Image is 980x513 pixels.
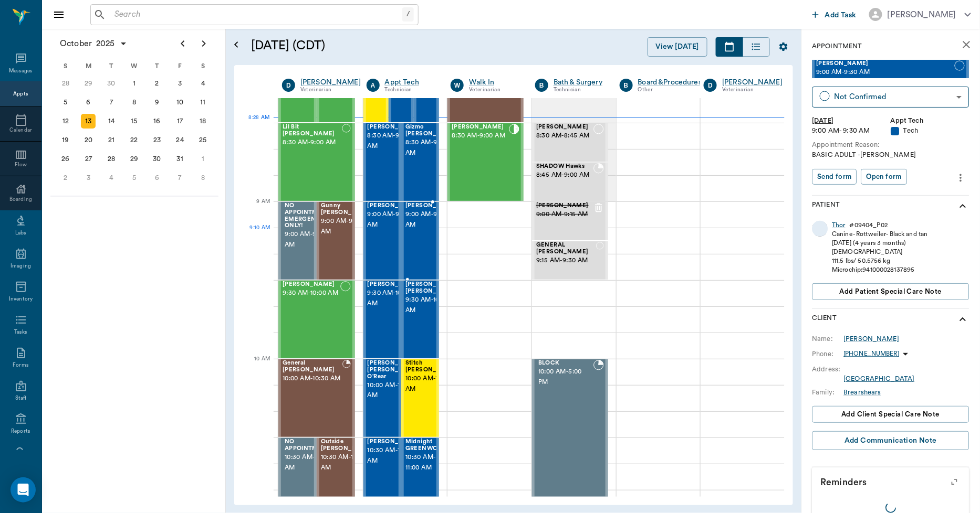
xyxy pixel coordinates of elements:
div: BOOKED, 8:30 AM - 9:00 AM [401,123,439,201]
div: BOOKED, 10:00 AM - 10:30 AM [401,359,439,437]
span: 9:00 AM - 9:30 AM [817,67,955,78]
div: Staff [15,394,26,402]
span: NO APPOINTMENT! EMERGENCY ONLY! [285,202,333,229]
div: Brearshears [844,388,882,397]
div: BOOKED, 9:00 AM - 9:30 AM [278,201,317,280]
div: Monday, October 20, 2025 [81,133,96,147]
span: SHADOW Hawks [536,163,593,170]
svg: show more [957,313,969,326]
div: Forms [13,361,28,369]
div: NOT_CONFIRMED, 9:30 AM - 10:00 AM [401,280,439,359]
span: [PERSON_NAME] [452,124,509,131]
span: 9:00 AM - 9:30 AM [368,209,420,230]
a: [PERSON_NAME] [300,77,361,88]
button: Add Communication Note [812,431,969,451]
span: 9:00 AM - 9:15 AM [536,209,593,220]
div: Labs [15,229,26,237]
button: Open form [861,169,907,185]
div: Monday, October 6, 2025 [81,95,96,110]
a: Board &Procedures [638,77,702,88]
div: Sunday, November 2, 2025 [58,170,73,185]
button: Next page [193,33,214,54]
div: Open Intercom Messenger [11,477,36,503]
div: Saturday, October 4, 2025 [195,76,210,91]
span: Gunny [PERSON_NAME] [321,202,373,216]
div: Wednesday, October 22, 2025 [127,133,142,147]
input: Search [110,7,402,22]
div: Thursday, October 9, 2025 [150,95,164,110]
span: 9:30 AM - 10:00 AM [283,288,340,298]
div: [DATE] [812,116,891,126]
button: Open calendar [230,25,243,65]
span: October [58,36,94,51]
div: Friday, October 10, 2025 [173,95,187,110]
span: GENERAL [PERSON_NAME] [536,242,596,255]
span: Outside [PERSON_NAME] [321,439,373,452]
p: Appointment [812,41,862,51]
div: Friday, October 3, 2025 [173,76,187,91]
div: NOT_CONFIRMED, 9:30 AM - 10:00 AM [363,280,401,359]
div: Tech [891,126,970,136]
div: Monday, October 27, 2025 [81,152,96,166]
a: Thor [832,221,846,230]
div: NOT_CONFIRMED, 8:30 AM - 9:00 AM [278,123,355,201]
p: Patient [812,200,840,212]
div: Family: [812,388,844,397]
div: Thursday, October 23, 2025 [150,133,164,147]
span: 10:00 AM - 10:30 AM [283,373,342,384]
div: Microchip: 941000028137895 [832,265,928,274]
span: 8:30 AM - 9:00 AM [368,131,420,152]
div: Monday, September 29, 2025 [81,76,96,91]
div: Sunday, October 5, 2025 [58,95,73,110]
span: 8:30 AM - 9:00 AM [283,137,342,148]
svg: show more [957,200,969,212]
span: [PERSON_NAME] [536,202,593,209]
div: Other [638,85,702,94]
span: 9:30 AM - 10:00 AM [368,288,420,309]
div: S [54,58,77,74]
div: Wednesday, October 15, 2025 [127,114,142,129]
div: 111.5 lbs / 50.5756 kg [832,256,928,265]
span: 9:30 AM - 10:00 AM [405,295,458,316]
div: 10 AM [243,354,270,380]
div: Tuesday, October 28, 2025 [104,152,119,166]
span: Midnight GREENWOOD [405,439,447,452]
div: Saturday, October 18, 2025 [195,114,210,129]
div: Tuesday, October 14, 2025 [104,114,119,129]
span: [PERSON_NAME] [283,281,340,288]
div: T [145,58,169,74]
div: B [535,79,548,92]
span: Gizmo [PERSON_NAME] [405,124,458,137]
button: more [953,169,969,187]
div: Inventory [9,295,33,303]
span: [PERSON_NAME] [368,281,420,288]
span: General [PERSON_NAME] [283,360,342,373]
div: NOT_CONFIRMED, 9:30 AM - 10:00 AM [278,280,355,359]
div: Tuesday, October 7, 2025 [104,95,119,110]
a: Walk In [469,77,519,88]
div: Thursday, November 6, 2025 [150,170,164,185]
div: Technician [385,85,435,94]
div: Wednesday, October 29, 2025 [127,152,142,166]
div: Messages [9,67,33,75]
div: NOT_CONFIRMED, 9:00 AM - 9:30 AM [363,201,401,280]
div: BOOKED, 10:00 AM - 10:30 AM [363,359,401,437]
div: Thursday, October 16, 2025 [150,114,164,129]
span: 10:00 AM - 10:30 AM [405,373,458,394]
div: W [451,79,464,92]
span: 10:30 AM - 11:00 AM [285,452,333,473]
div: Sunday, October 19, 2025 [58,133,73,147]
div: Wednesday, November 5, 2025 [127,170,142,185]
div: Friday, October 24, 2025 [173,133,187,147]
div: T [100,58,123,74]
span: 2025 [94,36,117,51]
div: [DATE] (4 years 3 months) [832,239,928,248]
span: [PERSON_NAME] [368,439,420,445]
button: Add client Special Care Note [812,406,969,423]
span: 10:30 AM - 11:00 AM [405,452,447,473]
button: Previous page [172,33,193,54]
div: Thursday, October 30, 2025 [150,152,164,166]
